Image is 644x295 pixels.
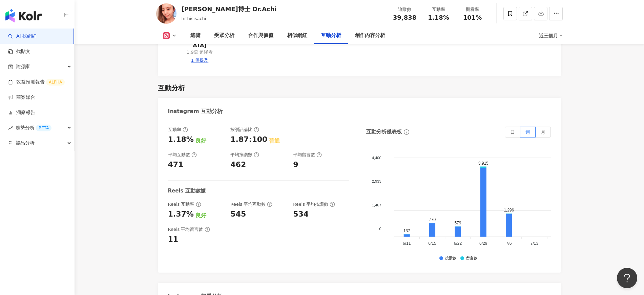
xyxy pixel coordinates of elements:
[5,9,42,22] img: logo
[463,14,482,21] span: 101%
[8,109,35,116] a: 洞察報告
[525,129,530,135] span: 週
[355,32,385,40] div: 創作內容分析
[16,135,35,151] span: 競品分析
[8,126,13,130] span: rise
[182,5,277,13] div: [PERSON_NAME]博士 Dr.Achi
[293,152,322,158] div: 平均留言數
[230,209,246,220] div: 545
[168,108,223,115] div: Instagram 互動分析
[372,156,381,160] tspan: 4,400
[541,129,545,135] span: 月
[8,33,37,40] a: searchAI 找網紅
[168,226,210,233] div: Reels 平均留言數
[230,152,259,158] div: 平均按讚數
[182,16,206,21] span: hithisisachi
[445,256,456,261] div: 按讚數
[214,32,234,40] div: 受眾分析
[428,14,449,21] span: 1.18%
[426,6,452,13] div: 互動率
[156,3,176,24] img: KOL Avatar
[168,160,184,170] div: 471
[617,268,637,288] iframe: Help Scout Beacon - Open
[366,128,402,135] div: 互動分析儀表板
[8,94,35,101] a: 商案媒合
[36,125,51,131] div: BETA
[293,160,298,170] div: 9
[403,241,411,246] tspan: 6/11
[393,14,416,21] span: 39,838
[321,32,341,40] div: 互動分析
[466,256,477,261] div: 留言數
[248,32,273,40] div: 合作與價值
[510,129,515,135] span: 日
[187,49,213,55] div: 1.9萬 追蹤者
[428,241,436,246] tspan: 6/15
[191,57,208,63] div: 1 個提及
[16,120,51,135] span: 趨勢分析
[8,79,65,86] a: 效益預測報告ALPHA
[168,234,179,245] div: 11
[392,6,418,13] div: 追蹤數
[287,32,307,40] div: 相似網紅
[230,201,272,207] div: Reels 平均互動數
[372,179,381,183] tspan: 2,933
[403,128,410,136] span: info-circle
[539,30,563,41] div: 近三個月
[293,201,335,207] div: Reels 平均按讚數
[454,241,462,246] tspan: 6/22
[195,137,206,145] div: 良好
[158,83,185,93] div: 互動分析
[190,32,201,40] div: 總覽
[168,201,201,207] div: Reels 互動率
[195,212,206,219] div: 良好
[230,127,259,133] div: 按讚評論比
[372,203,381,207] tspan: 1,467
[168,209,194,220] div: 1.37%
[269,137,280,145] div: 普通
[479,241,487,246] tspan: 6/29
[293,209,309,220] div: 534
[230,160,246,170] div: 462
[8,48,30,55] a: 找貼文
[531,241,539,246] tspan: 7/13
[379,227,381,231] tspan: 0
[168,127,188,133] div: 互動率
[230,134,267,145] div: 1.87:100
[168,134,194,145] div: 1.18%
[168,187,206,195] div: Reels 互動數據
[506,241,512,246] tspan: 7/6
[16,59,30,74] span: 資源庫
[168,152,197,158] div: 平均互動數
[460,6,485,13] div: 觀看率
